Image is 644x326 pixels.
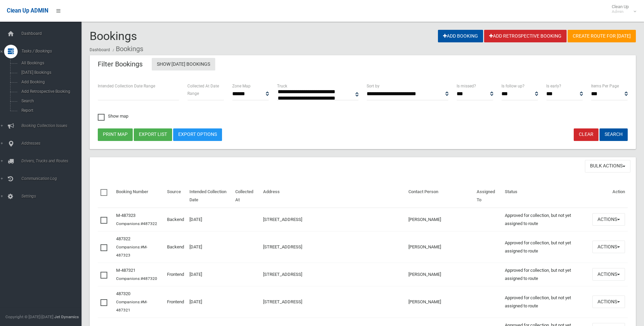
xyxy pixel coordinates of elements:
a: Dashboard [90,47,110,52]
label: Truck [277,82,287,90]
th: Status [502,184,590,208]
span: Copyright © [DATE]-[DATE] [5,314,53,319]
td: [PERSON_NAME] [406,263,474,286]
small: Companions: [116,221,158,226]
span: Add Booking [19,80,81,84]
td: Backend [164,231,187,263]
span: Communication Log [19,176,87,181]
button: Export list [134,128,172,141]
td: [PERSON_NAME] [406,208,474,231]
td: [PERSON_NAME] [406,231,474,263]
th: Action [590,184,628,208]
span: Addresses [19,141,87,146]
a: Add Retrospective Booking [484,30,567,42]
td: Frontend [164,286,187,318]
th: Address [260,184,406,208]
a: #M-487321 [116,300,147,312]
button: Print map [98,128,133,141]
span: Tasks / Bookings [19,49,87,54]
td: Approved for collection, but not yet assigned to route [502,208,590,231]
td: Approved for collection, but not yet assigned to route [502,286,590,318]
a: [STREET_ADDRESS] [263,299,302,304]
td: Frontend [164,263,187,286]
button: Actions [592,296,625,308]
a: Create route for [DATE] [568,30,636,42]
td: [DATE] [187,263,233,286]
td: Approved for collection, but not yet assigned to route [502,263,590,286]
td: [DATE] [187,208,233,231]
td: [DATE] [187,231,233,263]
span: [DATE] Bookings [19,70,81,75]
a: 487322 [116,236,130,241]
header: Filter Bookings [90,58,151,71]
td: [PERSON_NAME] [406,286,474,318]
th: Booking Number [113,184,164,208]
span: Settings [19,194,87,199]
span: All Bookings [19,61,81,65]
span: Clean Up ADMIN [7,7,48,14]
a: Export Options [173,128,222,141]
a: #M-487323 [116,245,147,258]
a: Add Booking [438,30,483,42]
td: [DATE] [187,286,233,318]
a: [STREET_ADDRESS] [263,244,302,249]
a: Clear [574,128,599,141]
small: Companions: [116,276,158,281]
th: Collected At [233,184,260,208]
a: [STREET_ADDRESS] [263,272,302,277]
th: Source [164,184,187,208]
button: Actions [592,268,625,281]
th: Contact Person [406,184,474,208]
span: Booking Collection Issues [19,123,87,128]
td: Approved for collection, but not yet assigned to route [502,231,590,263]
span: Dashboard [19,31,87,36]
a: Show [DATE] Bookings [152,58,215,70]
button: Actions [592,213,625,226]
small: Companions: [116,245,147,258]
span: Add Retrospective Booking [19,89,81,94]
span: Clean Up [608,4,636,14]
button: Bulk Actions [585,160,630,172]
a: #487322 [141,221,157,226]
button: Search [600,128,628,141]
th: Assigned To [474,184,502,208]
span: Show map [98,114,128,118]
a: #487320 [141,276,157,281]
span: Report [19,108,81,113]
span: Drivers, Trucks and Routes [19,159,87,163]
th: Intended Collection Date [187,184,233,208]
a: M-487323 [116,213,135,218]
a: 487320 [116,291,130,296]
small: Companions: [116,300,147,312]
span: Search [19,99,81,103]
strong: Jet Dynamics [54,314,79,319]
span: Bookings [90,29,137,43]
button: Actions [592,241,625,253]
a: M-487321 [116,268,135,273]
small: Admin [612,9,629,14]
li: Bookings [111,43,143,55]
a: [STREET_ADDRESS] [263,217,302,222]
td: Backend [164,208,187,231]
